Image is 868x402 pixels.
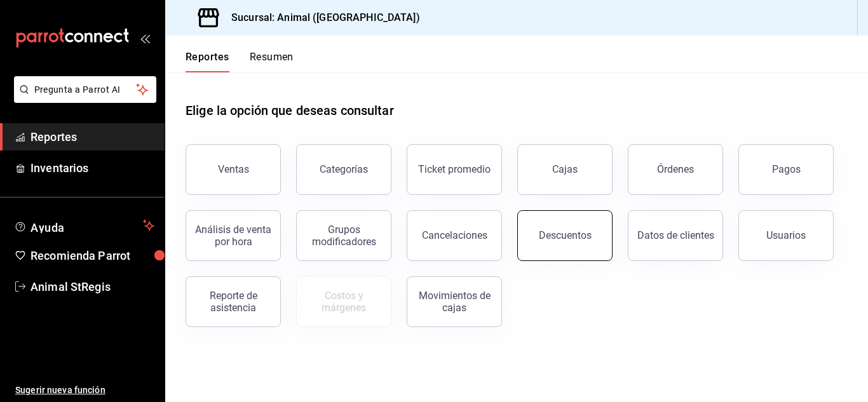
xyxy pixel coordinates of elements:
[657,163,694,175] div: Órdenes
[31,218,138,233] span: Ayuda
[407,144,502,195] button: Ticket promedio
[517,210,613,261] button: Descuentos
[320,163,368,175] div: Categorías
[766,229,806,241] div: Usuarios
[186,144,281,195] button: Ventas
[218,163,249,175] div: Ventas
[552,163,578,175] div: Cajas
[15,384,154,397] span: Sugerir nueva función
[296,276,391,327] button: Contrata inventarios para ver este reporte
[14,76,156,103] button: Pregunta a Parrot AI
[186,51,294,72] div: navigation tabs
[539,229,592,241] div: Descuentos
[140,33,150,43] button: open_drawer_menu
[407,210,502,261] button: Cancelaciones
[738,144,834,195] button: Pagos
[31,278,154,295] span: Animal StRegis
[738,210,834,261] button: Usuarios
[418,163,491,175] div: Ticket promedio
[186,210,281,261] button: Análisis de venta por hora
[194,224,273,248] div: Análisis de venta por hora
[628,210,723,261] button: Datos de clientes
[31,128,154,145] span: Reportes
[221,10,420,25] h3: Sucursal: Animal ([GEOGRAPHIC_DATA])
[415,290,494,314] div: Movimientos de cajas
[628,144,723,195] button: Órdenes
[296,210,391,261] button: Grupos modificadores
[517,144,613,195] button: Cajas
[304,290,383,314] div: Costos y márgenes
[186,51,229,72] button: Reportes
[186,101,394,120] h1: Elige la opción que deseas consultar
[637,229,714,241] div: Datos de clientes
[250,51,294,72] button: Resumen
[407,276,502,327] button: Movimientos de cajas
[422,229,487,241] div: Cancelaciones
[31,247,154,264] span: Recomienda Parrot
[194,290,273,314] div: Reporte de asistencia
[186,276,281,327] button: Reporte de asistencia
[31,159,154,177] span: Inventarios
[304,224,383,248] div: Grupos modificadores
[9,92,156,105] a: Pregunta a Parrot AI
[296,144,391,195] button: Categorías
[34,83,137,97] span: Pregunta a Parrot AI
[772,163,801,175] div: Pagos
